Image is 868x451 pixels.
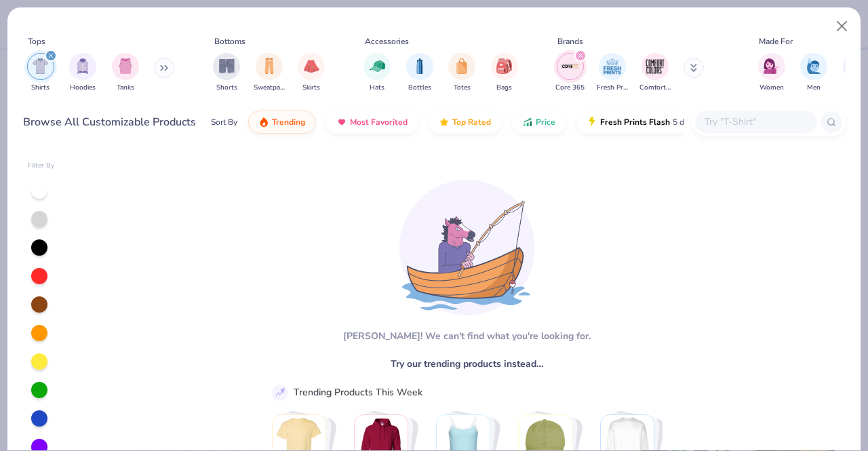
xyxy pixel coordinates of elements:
div: filter for Hats [363,53,391,93]
img: Men Image [806,58,821,74]
span: Women [759,83,784,93]
button: filter button [27,53,54,93]
input: Try "T-Shirt" [703,114,808,130]
img: trending.gif [258,117,269,128]
span: Shorts [216,83,237,93]
div: filter for Sweatpants [254,53,285,93]
img: TopRated.gif [439,117,450,128]
div: filter for Bags [491,53,518,93]
img: Comfort Colors Image [645,56,665,77]
span: 5 day delivery [673,115,723,130]
div: [PERSON_NAME]! We can't find what you're looking for. [343,329,591,343]
button: filter button [298,53,325,93]
img: trend_line.gif [274,387,286,399]
div: Filter By [28,161,55,171]
div: Accessories [365,35,409,47]
button: filter button [639,53,671,93]
img: Bags Image [496,58,511,74]
img: Totes Image [454,58,469,74]
span: Hats [370,83,384,93]
div: Bottoms [214,35,245,47]
span: Comfort Colors [639,83,671,93]
span: Most Favorited [350,117,408,128]
button: Top Rated [429,111,501,134]
div: Tops [28,35,45,47]
img: Fresh Prints Image [602,56,623,77]
span: Men [807,83,821,93]
button: filter button [758,53,785,93]
div: filter for Women [758,53,785,93]
div: filter for Hoodies [69,53,96,93]
img: Loading... [399,180,535,315]
button: Trending [248,111,315,134]
button: Close [829,14,855,39]
div: filter for Shirts [27,53,54,93]
button: filter button [254,53,285,93]
span: Hoodies [70,83,96,93]
button: filter button [69,53,96,93]
span: Try our trending products instead… [391,357,543,371]
img: Shirts Image [33,58,48,74]
span: Shirts [31,83,50,93]
div: Made For [759,35,793,47]
button: Fresh Prints Flash5 day delivery [576,111,733,134]
img: Hoodies Image [75,58,90,74]
div: Trending Products This Week [294,385,422,399]
span: Top Rated [452,117,491,128]
span: Skirts [302,83,320,93]
img: Sweatpants Image [262,58,277,74]
span: Tanks [117,83,134,93]
span: Fresh Prints Flash [600,117,670,128]
button: filter button [597,53,628,93]
div: filter for Shorts [213,53,240,93]
img: Hats Image [370,58,385,74]
button: filter button [363,53,391,93]
img: flash.gif [587,117,597,128]
div: filter for Totes [448,53,475,93]
span: Fresh Prints [597,83,628,93]
button: filter button [555,53,585,93]
span: Core 365 [555,83,585,93]
img: Skirts Image [304,58,319,74]
div: Sort By [211,116,237,128]
span: Bags [496,83,512,93]
div: filter for Core 365 [555,53,585,93]
img: Tanks Image [118,58,133,74]
img: Shorts Image [219,58,235,74]
button: Price [512,111,566,134]
div: Brands [557,35,583,47]
span: Sweatpants [254,83,285,93]
button: filter button [491,53,518,93]
span: Price [536,117,555,128]
div: filter for Men [800,53,827,93]
div: filter for Tanks [112,53,139,93]
button: Most Favorited [326,111,418,134]
button: filter button [800,53,827,93]
img: Bottles Image [412,58,427,74]
img: most_fav.gif [336,117,347,128]
button: filter button [213,53,240,93]
img: Core 365 Image [560,56,580,77]
span: Trending [272,117,305,128]
button: filter button [406,53,433,93]
span: Totes [454,83,471,93]
img: Women Image [764,58,779,74]
span: Bottles [408,83,431,93]
div: Browse All Customizable Products [23,114,196,130]
div: filter for Bottles [406,53,433,93]
button: filter button [448,53,475,93]
div: filter for Comfort Colors [639,53,671,93]
button: filter button [112,53,139,93]
div: filter for Fresh Prints [597,53,628,93]
div: filter for Skirts [298,53,325,93]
